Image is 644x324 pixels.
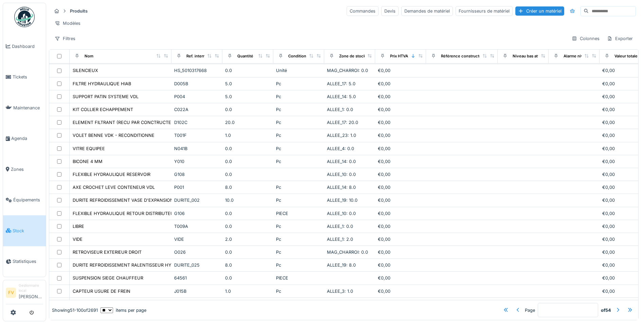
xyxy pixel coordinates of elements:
div: €0,00 [378,288,423,294]
div: Pc [276,249,321,255]
div: 0.0 [225,171,271,178]
div: G108 [174,171,220,178]
div: FLEXIBLE HYDRAULIQUE RESERVOIR [73,171,150,178]
div: Exporter [604,34,636,43]
div: AXE CROCHET LEVE CONTENEUR VDL [73,184,155,191]
div: CAPTEUR USURE DE FREIN [73,288,130,294]
div: Référence constructeur [441,53,485,59]
div: Ref. interne [186,53,208,59]
span: Maintenance [13,105,43,111]
div: VIDE [174,236,220,242]
div: DURITE REFROIDISSEMENT VASE D'EXPANSION [73,197,173,203]
div: Pc [276,93,321,100]
div: Valeur totale [614,53,638,59]
div: Zone de stockage [339,53,372,59]
div: €0,00 [378,132,423,139]
span: ALLEE_14: 8.0 [327,185,356,190]
a: Statistiques [3,246,46,277]
span: Tickets [13,74,43,80]
div: Fournisseurs de matériel [456,6,513,16]
span: ALLEE_1: 0.0 [327,107,353,112]
div: Pc [276,158,321,165]
span: ALLEE_19: 10.0 [327,198,357,203]
div: €0,00 [378,158,423,165]
div: D005B [174,80,220,87]
div: VOLET BENNE VDK - RECONDITIONNE [73,132,154,139]
span: ALLEE_10: 0.0 [327,172,356,177]
a: FV Gestionnaire local[PERSON_NAME] [6,283,43,304]
span: ALLEE_17: 20.0 [327,120,358,125]
div: €0,00 [378,275,423,281]
div: Alarme niveau bas [564,53,597,59]
div: Unité [276,67,321,74]
div: Y010 [174,158,220,165]
a: Zones [3,154,46,185]
a: Agenda [3,123,46,154]
span: ALLEE_17: 5.0 [327,81,355,86]
span: ALLEE_1: 0.0 [327,224,353,229]
a: Maintenance [3,92,46,123]
div: Modèles [52,18,84,28]
div: items per page [100,307,146,313]
div: €0,00 [378,184,423,191]
img: Badge_color-CXgf-gQk.svg [14,7,35,27]
div: VITRE EQUIPEE [73,145,105,152]
div: Showing 51 - 100 of 2691 [52,307,98,313]
div: Conditionnement [288,53,320,59]
div: Filtres [52,34,78,43]
span: Équipements [13,197,43,203]
div: 0.0 [225,67,271,74]
div: Pc [276,236,321,242]
div: €0,00 [378,210,423,217]
strong: of 54 [601,307,611,313]
span: ALLEE_1: 2.0 [327,237,353,242]
div: 0.0 [225,275,271,281]
span: Stock [13,228,43,234]
div: Devis [381,6,399,16]
div: Gestionnaire local [19,283,43,293]
div: Demandes de matériel [401,6,453,16]
span: Statistiques [13,258,43,265]
div: T001F [174,132,220,139]
div: D102C [174,119,220,126]
div: P001 [174,184,220,191]
div: €0,00 [378,171,423,178]
div: HS_5010317668 [174,67,220,74]
div: €0,00 [378,106,423,113]
div: Pc [276,184,321,191]
div: €0,00 [378,93,423,100]
div: Pc [276,119,321,126]
div: SUSPENSION SIEGE CHAUFFEUR [73,275,143,281]
span: Zones [11,166,43,173]
div: Pc [276,106,321,113]
div: Nom [85,53,93,59]
div: SILENCIEUX [73,67,98,74]
a: Équipements [3,185,46,216]
div: P004 [174,93,220,100]
div: KIT COLLIER ECHAPPEMENT [73,106,133,113]
span: ALLEE_14: 5.0 [327,94,356,99]
div: Pc [276,288,321,294]
div: Page [525,307,535,313]
div: Pc [276,197,321,203]
div: €0,00 [378,223,423,230]
div: 10.0 [225,197,271,203]
a: Tickets [3,62,46,93]
div: Pc [276,145,321,152]
span: Dashboard [12,43,43,50]
div: €0,00 [378,262,423,268]
div: €0,00 [378,236,423,242]
div: 0.0 [225,158,271,165]
div: 1.0 [225,132,271,139]
div: Pc [276,132,321,139]
div: LIBRE [73,223,84,230]
div: FLEXIBLE HYDRAULIQUE RETOUR DISTRIBUTEUR LEVE CONTAINER [73,210,215,217]
div: 0.0 [225,249,271,255]
div: G106 [174,210,220,217]
div: ELEMENT FILTRANT (RECU PAR CONCTRUCTEUR) [73,119,179,126]
div: 0.0 [225,145,271,152]
div: DURITE_002 [174,197,220,203]
span: ALLEE_3: 1.0 [327,289,353,294]
div: O026 [174,249,220,255]
div: 64561 [174,275,220,281]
